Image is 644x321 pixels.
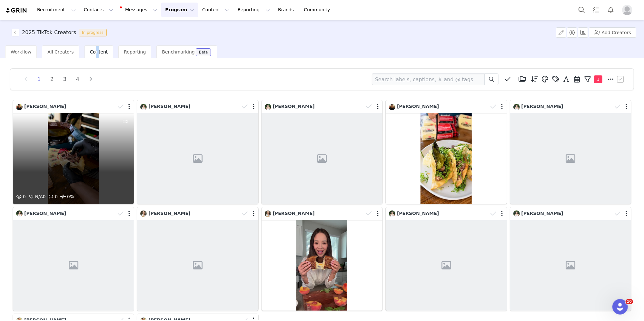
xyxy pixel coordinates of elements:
img: placeholder-profile.jpg [622,5,632,15]
img: 43c0663a-f50f-490d-9a54-9cb16cf133df.jpg [265,210,271,217]
button: Messages [117,3,161,17]
h3: 2025 TikTok Creators [22,29,76,36]
button: Program [161,3,198,17]
img: be2839c9-a774-41cb-bec5-90c25fa09c69--s.jpg [140,104,147,110]
span: Benchmarking [162,49,194,54]
span: [PERSON_NAME] [397,104,439,109]
button: Notifications [604,3,618,17]
div: Beta [199,50,208,54]
span: Content [90,49,108,54]
img: 5469c0f6-49ff-4e6a-8699-0360736646fa--s.jpg [16,104,23,110]
li: 2 [47,75,57,84]
input: Search labels, captions, # and @ tags [372,73,485,85]
a: Tasks [589,3,603,17]
button: 1 [582,74,606,84]
span: All Creators [47,49,74,54]
span: [PERSON_NAME] [273,104,315,109]
img: be2839c9-a774-41cb-bec5-90c25fa09c69--s.jpg [265,104,271,110]
li: 3 [60,75,70,84]
span: [PERSON_NAME] [521,104,563,109]
span: 10 [626,299,633,304]
span: N/A [27,194,43,199]
a: Brands [274,3,300,17]
span: 0 [15,194,26,199]
span: [PERSON_NAME] [148,104,190,109]
span: Workflow [11,49,31,54]
li: 1 [34,75,44,84]
span: [PERSON_NAME] [521,211,563,216]
button: Add Creators [589,27,636,38]
span: [PERSON_NAME] [24,104,66,109]
iframe: Intercom live chat [612,299,628,315]
span: In progress [79,29,107,36]
button: Contacts [80,3,117,17]
span: [object Object] [12,29,109,36]
span: 0 [47,194,58,199]
img: be2839c9-a774-41cb-bec5-90c25fa09c69--s.jpg [513,210,520,217]
img: 5469c0f6-49ff-4e6a-8699-0360736646fa--s.jpg [389,104,395,110]
li: 4 [73,75,83,84]
img: be2839c9-a774-41cb-bec5-90c25fa09c69--s.jpg [513,104,520,110]
span: [PERSON_NAME] [273,211,315,216]
span: [PERSON_NAME] [148,211,190,216]
span: [PERSON_NAME] [397,211,439,216]
button: Recruitment [33,3,80,17]
button: Search [575,3,589,17]
img: 43c0663a-f50f-490d-9a54-9cb16cf133df.jpg [140,210,147,217]
button: Profile [618,5,639,15]
button: Reporting [234,3,274,17]
img: be2839c9-a774-41cb-bec5-90c25fa09c69--s.jpg [16,210,23,217]
span: 1 [594,75,602,83]
img: grin logo [5,7,28,14]
span: Reporting [124,49,146,54]
span: [PERSON_NAME] [24,211,66,216]
img: be2839c9-a774-41cb-bec5-90c25fa09c69--s.jpg [389,210,395,217]
span: 0% [59,193,74,201]
button: Content [198,3,233,17]
a: Community [300,3,337,17]
span: 0 [27,194,46,199]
